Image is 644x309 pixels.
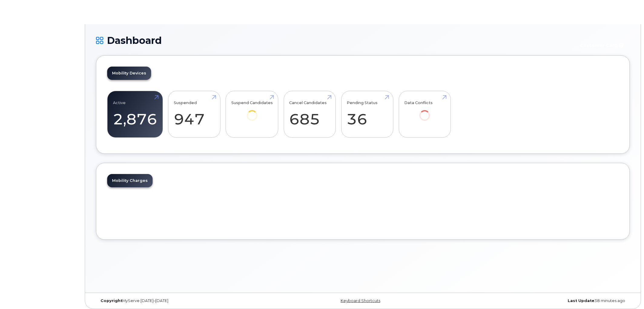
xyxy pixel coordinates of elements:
button: Customer Card [575,40,630,51]
a: Suspended 947 [174,94,215,134]
a: Suspend Candidates [231,94,273,129]
div: MyServe [DATE]–[DATE] [96,298,274,303]
a: Mobility Devices [107,67,151,80]
div: 38 minutes ago [452,298,630,303]
a: Data Conflicts [404,94,445,129]
strong: Copyright [101,298,122,303]
a: Cancel Candidates 685 [289,94,330,134]
h1: Dashboard [96,35,572,46]
strong: Last Update [568,298,594,303]
a: Mobility Charges [107,174,153,187]
a: Pending Status 36 [347,94,388,134]
a: Active 2,876 [113,94,157,134]
a: Keyboard Shortcuts [341,298,380,303]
